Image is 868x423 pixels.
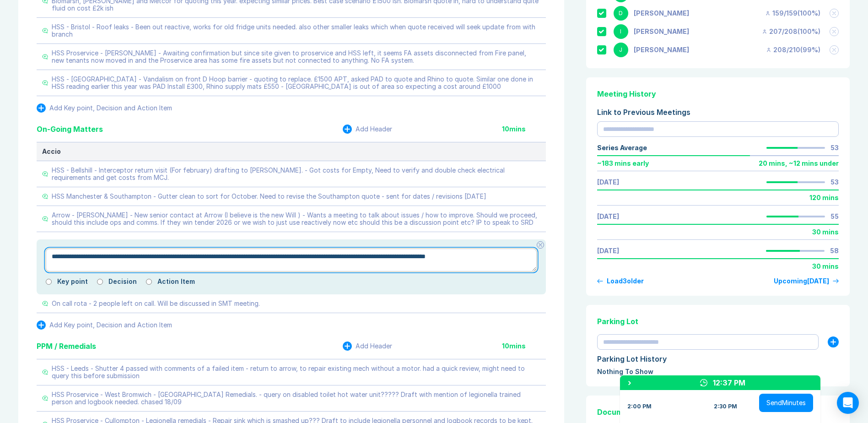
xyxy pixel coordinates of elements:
div: 55 [830,213,839,220]
label: Key point [57,278,88,285]
div: Accio [42,148,540,155]
div: On-Going Matters [37,124,103,135]
div: 20 mins , ~ 12 mins under [759,160,839,167]
div: Meeting History [597,88,839,99]
div: 207 / 208 ( 100 %) [762,28,820,35]
div: 120 mins [809,194,839,201]
button: Add Key point, Decision and Action Item [37,103,172,113]
div: 208 / 210 ( 99 %) [766,46,820,54]
a: [DATE] [597,213,619,220]
div: Open Intercom Messenger [837,392,859,414]
div: HSS - Bristol - Roof leaks - Been out reactive, works for old fridge units needed. also other sma... [52,23,540,38]
div: Documents & Images [597,407,839,418]
div: D [614,6,628,21]
div: Link to Previous Meetings [597,107,839,118]
button: Load3older [597,277,644,285]
div: HSS Proservice - [PERSON_NAME] - Awaiting confirmation but since site given to proservice and HSS... [52,49,540,64]
div: HSS - [GEOGRAPHIC_DATA] - Vandalism on front D Hoop barrier - quoting to replace. £1500 APT, aske... [52,76,540,90]
div: HSS Manchester & Southampton - Gutter clean to sort for October. Need to revise the Southampton q... [52,193,486,200]
div: 10 mins [502,125,546,133]
div: 2:30 PM [714,403,737,410]
div: 53 [830,144,839,152]
div: Add Header [356,342,392,350]
div: 53 [830,179,839,186]
a: [DATE] [597,179,619,186]
div: Iain Parnell [634,28,689,35]
div: David Hayter [634,10,689,17]
div: 159 / 159 ( 100 %) [765,10,820,17]
div: I [614,24,628,39]
a: Upcoming[DATE] [774,277,839,285]
a: [DATE] [597,247,619,255]
div: PPM / Remedials [37,341,96,352]
div: Jonny Welbourn [634,46,689,54]
div: 30 mins [812,228,839,236]
div: ~ 183 mins early [597,160,649,167]
div: Parking Lot History [597,353,839,364]
div: Nothing To Show [597,368,839,375]
button: SendMinutes [759,394,813,412]
div: 30 mins [812,263,839,270]
div: 2:00 PM [627,403,652,410]
div: Load 3 older [607,277,644,285]
div: HSS - Leeds - Shutter 4 passed with comments of a failed item - return to arrow, to repair existi... [52,365,540,380]
div: HSS - Bellshill - Interceptor return visit (For february) drafting to [PERSON_NAME]. - Got costs ... [52,167,540,181]
div: Add Header [356,125,392,133]
button: Add Header [343,125,392,134]
div: 10 mins [502,342,546,350]
div: HSS Proservice - West Bromwich - [GEOGRAPHIC_DATA] Remedials. - query on disabled toilet hot wate... [52,391,540,406]
div: 58 [830,247,839,255]
div: J [614,43,628,57]
div: Series Average [597,144,647,152]
div: On call rota - 2 people left on call. Will be discussed in SMT meeting. [52,300,260,307]
button: Add Header [343,342,392,351]
div: Parking Lot [597,316,839,327]
label: Action Item [157,278,195,285]
label: Decision [108,278,137,285]
div: Upcoming [DATE] [774,277,829,285]
button: Add Key point, Decision and Action Item [37,320,172,330]
div: Add Key point, Decision and Action Item [49,104,172,112]
div: Arrow - [PERSON_NAME] - New senior contact at Arrow (I believe is the new Will ) - Wants a meetin... [52,211,540,226]
div: 12:37 PM [713,377,745,388]
div: Add Key point, Decision and Action Item [49,321,172,329]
